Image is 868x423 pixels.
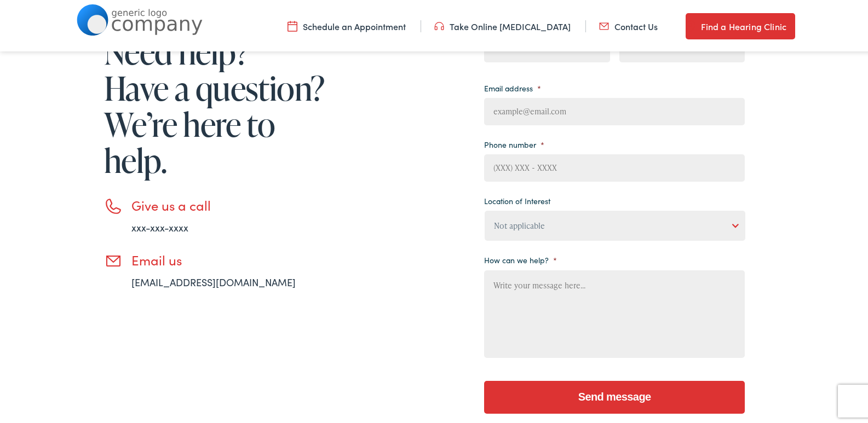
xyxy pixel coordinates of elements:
[288,18,406,30] a: Schedule an Appointment
[484,96,745,123] input: example@email.com
[484,253,557,263] label: How can we help?
[599,18,658,30] a: Contact Us
[131,273,296,287] a: [EMAIL_ADDRESS][DOMAIN_NAME]
[484,194,550,204] label: Location of Interest
[484,81,541,91] label: Email address
[599,18,609,30] img: utility icon
[131,218,188,232] a: xxx-xxx-xxxx
[686,11,795,37] a: Find a Hearing Clinic
[131,195,329,211] h3: Give us a call
[104,32,329,176] h1: Need help? Have a question? We’re here to help.
[288,18,297,30] img: utility icon
[131,250,329,266] h3: Email us
[686,18,695,31] img: utility icon
[484,379,745,412] input: Send message
[434,18,444,30] img: utility icon
[484,152,745,179] input: (XXX) XXX - XXXX
[434,18,571,30] a: Take Online [MEDICAL_DATA]
[484,137,544,147] label: Phone number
